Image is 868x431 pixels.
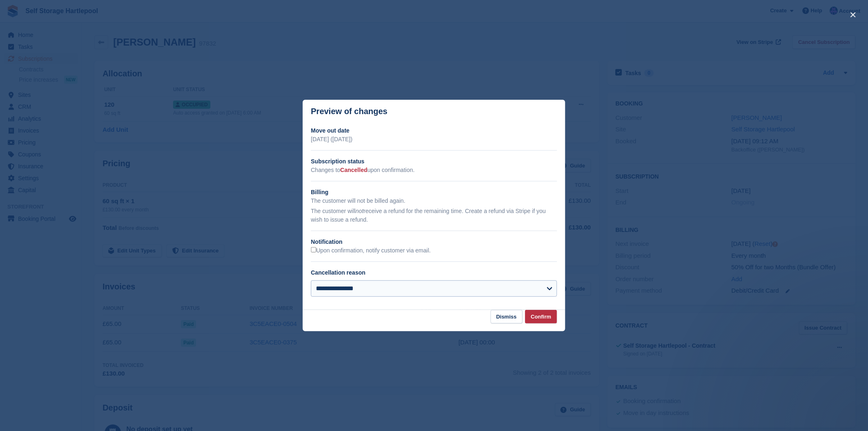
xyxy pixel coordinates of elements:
em: not [356,208,363,214]
p: Changes to upon confirmation. [311,166,557,174]
p: [DATE] ([DATE]) [311,135,557,144]
label: Upon confirmation, notify customer via email. [311,247,431,254]
p: Preview of changes [311,107,388,116]
p: The customer will not be billed again. [311,197,557,205]
button: Confirm [525,310,557,323]
span: Cancelled [340,167,368,173]
h2: Move out date [311,126,557,135]
button: close [847,8,860,21]
h2: Subscription status [311,157,557,166]
input: Upon confirmation, notify customer via email. [311,247,316,252]
label: Cancellation reason [311,269,365,276]
p: The customer will receive a refund for the remaining time. Create a refund via Stripe if you wish... [311,207,557,224]
h2: Notification [311,238,557,246]
h2: Billing [311,188,557,197]
button: Dismiss [491,310,523,323]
